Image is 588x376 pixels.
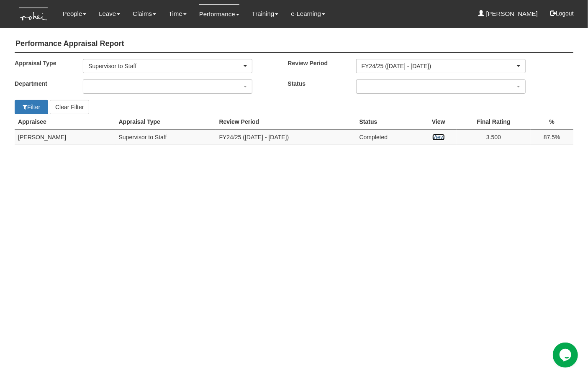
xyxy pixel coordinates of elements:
th: Appraisal Type [116,114,216,130]
label: Review Period [282,59,350,67]
a: View [432,134,445,141]
label: Status [282,79,350,88]
div: FY24/25 ([DATE] - [DATE]) [362,62,515,70]
label: Department [8,79,77,88]
button: Logout [544,3,580,23]
button: Clear Filter [50,100,89,114]
iframe: chat widget [553,343,580,368]
button: Filter [15,100,48,114]
th: Review Period [216,114,356,130]
th: View [420,114,457,130]
td: FY24/25 ([DATE] - [DATE]) [216,129,356,145]
td: Completed [356,129,420,145]
a: Leave [99,4,120,23]
td: 87.5% [531,129,573,145]
td: 3.500 [457,129,530,145]
a: Performance [199,4,239,24]
h4: Performance Appraisal Report [15,36,573,53]
th: % [531,114,573,130]
th: Appraisee [15,114,115,130]
button: FY24/25 ([DATE] - [DATE]) [356,59,526,73]
button: Supervisor to Staff [83,59,252,73]
a: Time [169,4,187,23]
th: Status [356,114,420,130]
div: Supervisor to Staff [88,62,242,70]
a: Claims [133,4,156,23]
a: e-Learning [291,4,325,23]
td: [PERSON_NAME] [15,129,115,145]
a: [PERSON_NAME] [478,4,538,23]
th: Final Rating [457,114,530,130]
label: Appraisal Type [8,59,77,67]
a: People [63,4,87,23]
a: Training [252,4,279,23]
td: Supervisor to Staff [116,129,216,145]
